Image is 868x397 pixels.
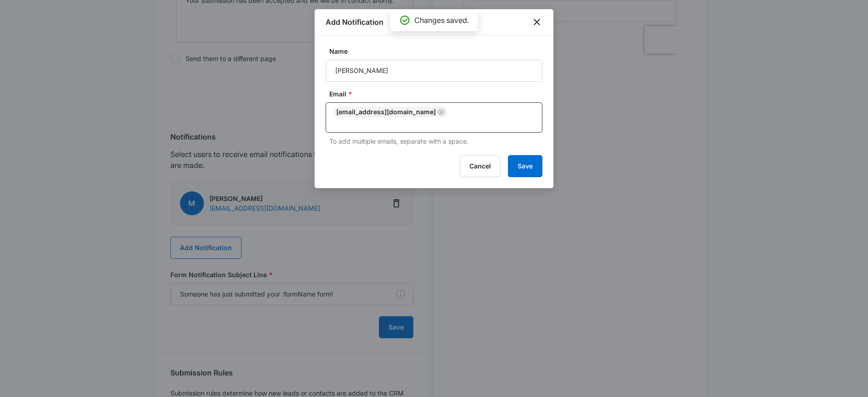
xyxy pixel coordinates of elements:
[508,155,542,177] button: Save
[333,106,447,117] div: [EMAIL_ADDRESS][DOMAIN_NAME]
[438,109,444,115] button: Remove
[329,46,546,56] label: Name
[329,136,542,146] p: To add multiple emails, separate with a space.
[181,234,299,261] iframe: reCAPTCHA
[460,155,501,177] button: Cancel
[531,17,542,28] button: close
[6,243,29,251] span: Submit
[414,15,469,26] p: Changes saved.
[326,17,383,28] h1: Add Notification
[329,89,546,99] label: Email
